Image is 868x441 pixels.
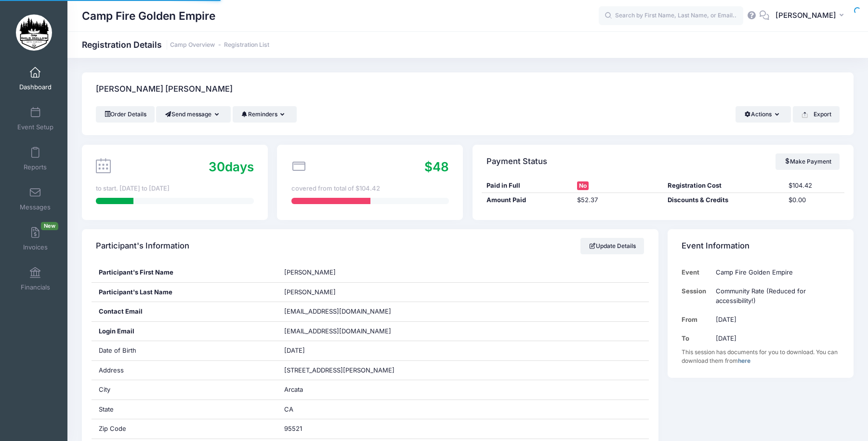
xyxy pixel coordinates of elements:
h1: Registration Details [82,40,269,50]
div: $0.00 [784,195,844,205]
div: Zip Code [92,419,277,439]
a: Reports [13,142,58,176]
span: [DATE] [284,346,305,354]
span: Messages [20,203,51,211]
span: [STREET_ADDRESS][PERSON_NAME] [284,366,395,374]
div: Login Email [92,322,277,341]
a: Update Details [580,238,644,254]
div: to start. [DATE] to [DATE] [96,184,253,193]
div: $104.42 [784,181,844,191]
button: [PERSON_NAME] [769,5,854,27]
a: Camp Overview [170,41,215,49]
a: here [738,357,750,364]
td: Community Rate (Reduced for accessibility!) [711,282,840,310]
div: covered from total of $104.42 [291,184,449,193]
td: Session [682,282,711,310]
td: Event [682,263,711,282]
span: [EMAIL_ADDRESS][DOMAIN_NAME] [284,307,391,315]
h4: Payment Status [487,148,547,175]
td: From [682,310,711,329]
a: InvoicesNew [13,222,58,256]
a: Messages [13,182,58,216]
div: Amount Paid [482,195,572,205]
span: New [41,222,58,230]
td: To [682,329,711,348]
div: Contact Email [92,302,277,321]
span: Event Setup [17,123,53,131]
div: $52.37 [572,195,663,205]
div: days [209,157,254,176]
td: [DATE] [711,329,840,348]
span: No [577,181,589,190]
h4: Event Information [682,233,750,260]
button: Reminders [233,106,297,123]
span: 95521 [284,425,302,432]
span: 30 [209,159,225,174]
button: Actions [736,106,791,123]
span: Financials [21,283,50,291]
span: [EMAIL_ADDRESS][DOMAIN_NAME] [284,327,405,336]
a: Financials [13,262,58,296]
a: Make Payment [776,153,840,170]
span: CA [284,405,293,413]
div: Participant's Last Name [92,283,277,302]
td: [DATE] [711,310,840,329]
input: Search by First Name, Last Name, or Email... [599,6,743,26]
a: Dashboard [13,62,58,96]
div: This session has documents for you to download. You can download them from [682,348,839,365]
span: Invoices [23,243,48,251]
a: Order Details [96,106,155,123]
div: Date of Birth [92,341,277,360]
a: Registration List [224,41,269,49]
h4: [PERSON_NAME] [PERSON_NAME] [96,76,233,103]
div: Paid in Full [482,181,572,191]
span: Dashboard [19,83,52,91]
div: Discounts & Credits [663,195,784,205]
span: [PERSON_NAME] [776,10,836,21]
div: Registration Cost [663,181,784,191]
button: Export [793,106,840,123]
div: State [92,400,277,419]
h4: Participant's Information [96,233,189,260]
td: Camp Fire Golden Empire [711,263,840,282]
span: Arcata [284,386,303,393]
span: $48 [424,159,449,174]
button: Send message [156,106,231,123]
div: City [92,380,277,400]
div: Participant's First Name [92,263,277,282]
span: [PERSON_NAME] [284,288,336,296]
a: Event Setup [13,102,58,136]
span: [PERSON_NAME] [284,268,336,276]
div: Address [92,361,277,380]
h1: Camp Fire Golden Empire [82,5,215,27]
span: Reports [24,163,47,171]
img: Camp Fire Golden Empire [16,14,52,51]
